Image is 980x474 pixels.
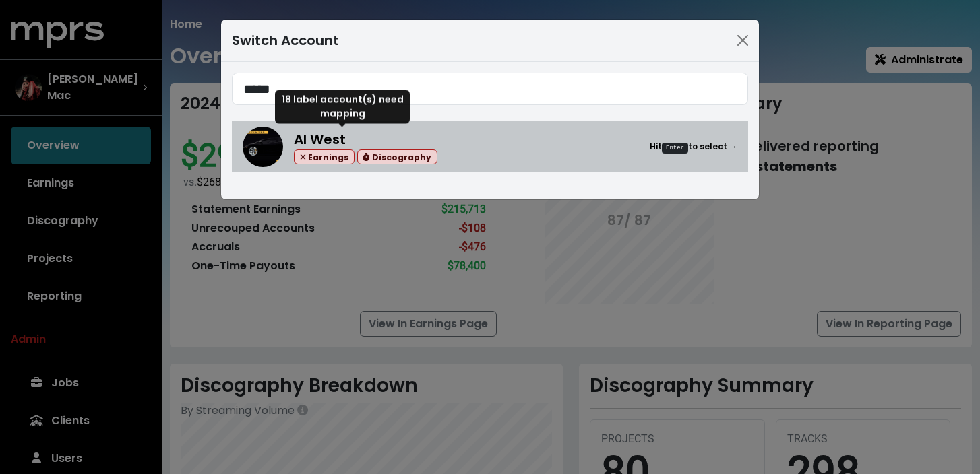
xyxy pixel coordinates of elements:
div: Switch Account [232,30,339,50]
a: Al WestAl West Earnings DiscographyHitEnterto select → [232,121,748,172]
span: Al West [294,130,346,149]
small: Hit to select → [650,141,737,154]
span: Discography [357,149,437,165]
div: 18 label account(s) need mapping [275,90,410,124]
kbd: Enter [662,143,688,154]
span: Earnings [294,149,355,165]
img: Al West [243,127,283,167]
input: Search accounts [232,73,748,105]
button: Close [732,30,754,51]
